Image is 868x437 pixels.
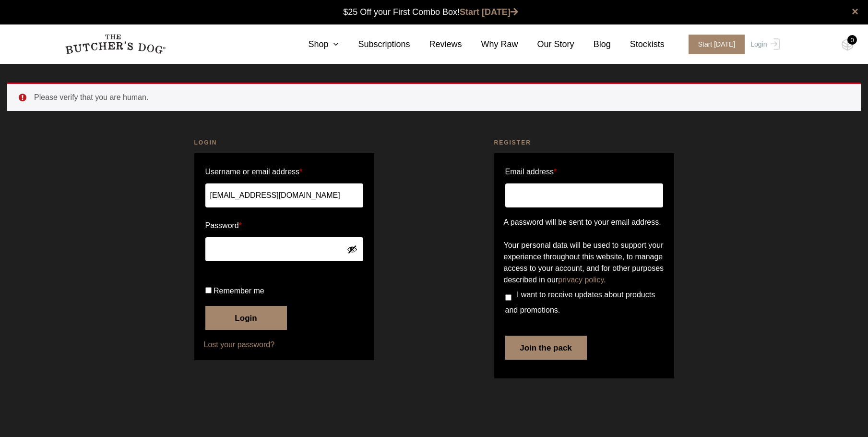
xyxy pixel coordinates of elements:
span: Start [DATE] [689,35,745,54]
a: Start [DATE] [679,35,749,54]
img: TBD_Cart-Empty.png [842,38,854,51]
div: 0 [847,35,857,45]
input: I want to receive updates about products and promotions. [505,294,511,301]
button: Join the pack [505,336,587,360]
a: Login [748,35,779,54]
a: Why Raw [462,38,518,51]
h2: Login [194,138,374,147]
a: Shop [289,38,339,51]
a: Our Story [518,38,574,51]
h2: Register [494,138,674,147]
input: Remember me [205,287,212,293]
label: Email address [505,164,557,180]
p: A password will be sent to your email address. [504,217,665,228]
li: Please verify that you are human. [34,92,845,103]
a: close [852,6,858,17]
span: Remember me [214,287,264,295]
a: Stockists [611,38,665,51]
a: Blog [574,38,611,51]
button: Login [205,306,287,330]
span: I want to receive updates about products and promotions. [505,291,655,314]
a: privacy policy [558,276,604,284]
a: Lost your password? [204,339,365,351]
label: Username or email address [205,164,363,180]
a: Reviews [410,38,462,51]
button: Show password [347,244,357,255]
a: Subscriptions [339,38,410,51]
a: Start [DATE] [460,7,518,17]
p: Your personal data will be used to support your experience throughout this website, to manage acc... [504,240,665,286]
label: Password [205,218,363,233]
